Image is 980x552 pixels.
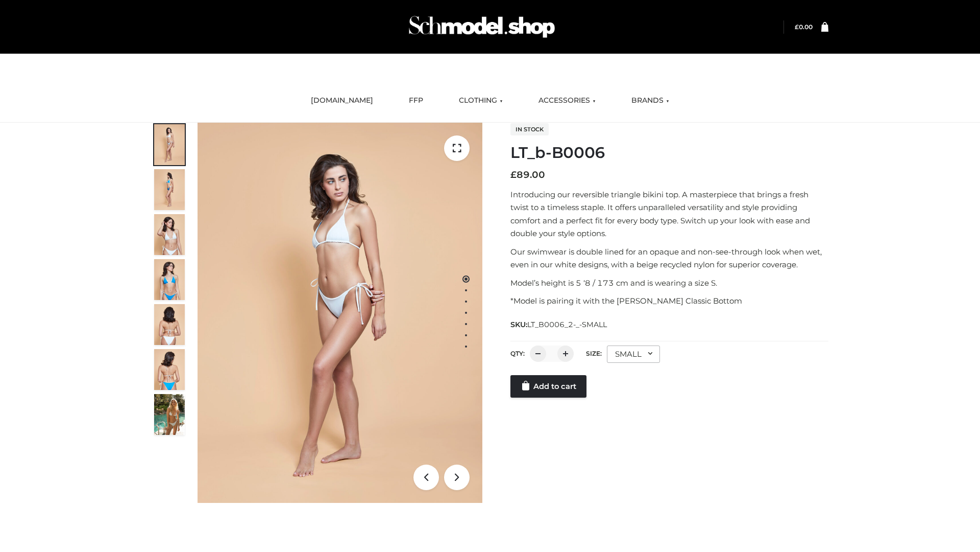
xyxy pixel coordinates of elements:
img: Schmodel Admin 964 [405,7,558,47]
a: ACCESSORIES [531,89,603,112]
a: [DOMAIN_NAME] [303,89,381,112]
span: LT_B0006_2-_-SMALL [527,320,607,329]
label: QTY: [510,350,525,357]
a: Add to cart [510,375,586,398]
p: Model’s height is 5 ‘8 / 173 cm and is wearing a size S. [510,277,828,290]
img: ArielClassicBikiniTop_CloudNine_AzureSky_OW114ECO_2-scaled.jpg [154,169,185,210]
img: ArielClassicBikiniTop_CloudNine_AzureSky_OW114ECO_4-scaled.jpg [154,259,185,300]
p: Introducing our reversible triangle bikini top. A masterpiece that brings a fresh twist to a time... [510,188,828,240]
p: Our swimwear is double lined for an opaque and non-see-through look when wet, even in our white d... [510,245,828,271]
p: *Model is pairing it with the [PERSON_NAME] Classic Bottom [510,294,828,308]
img: Arieltop_CloudNine_AzureSky2.jpg [154,394,185,435]
span: In stock [510,123,549,135]
div: SMALL [607,346,660,363]
h1: LT_b-B0006 [510,144,828,162]
a: FFP [401,89,431,112]
img: ArielClassicBikiniTop_CloudNine_AzureSky_OW114ECO_1 [198,123,482,503]
span: SKU: [510,318,608,331]
span: £ [795,23,799,31]
label: Size: [586,350,602,357]
bdi: 89.00 [510,169,545,180]
a: £0.00 [795,23,813,31]
img: ArielClassicBikiniTop_CloudNine_AzureSky_OW114ECO_1-scaled.jpg [154,124,185,165]
img: ArielClassicBikiniTop_CloudNine_AzureSky_OW114ECO_7-scaled.jpg [154,304,185,345]
a: CLOTHING [451,89,510,112]
img: ArielClassicBikiniTop_CloudNine_AzureSky_OW114ECO_3-scaled.jpg [154,214,185,255]
bdi: 0.00 [795,23,813,31]
span: £ [510,169,517,180]
a: BRANDS [624,89,677,112]
img: ArielClassicBikiniTop_CloudNine_AzureSky_OW114ECO_8-scaled.jpg [154,349,185,390]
